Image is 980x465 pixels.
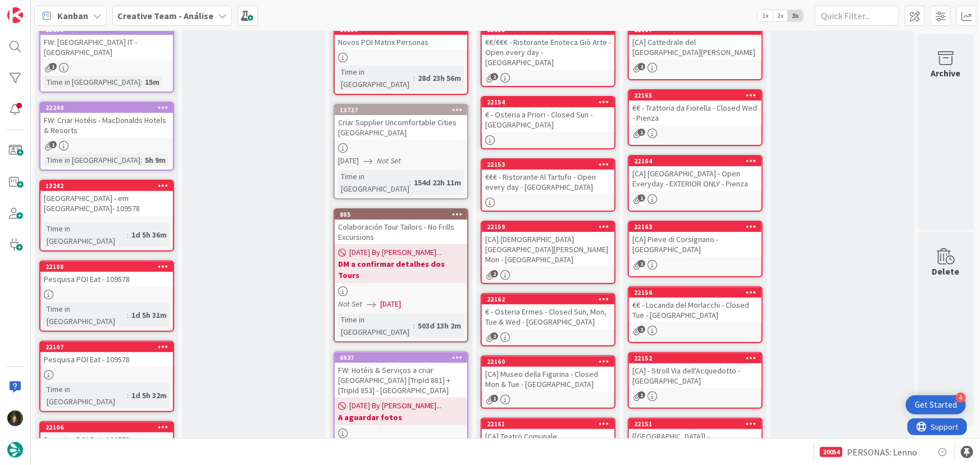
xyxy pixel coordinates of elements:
span: Kanban [57,9,88,22]
div: 22106 [45,423,173,431]
div: 22161[CA] Teatro Comunale [PERSON_NAME] - [GEOGRAPHIC_DATA] [482,419,614,464]
span: 2 [491,332,498,340]
div: 22154 [487,98,614,106]
div: 22152 [629,353,762,363]
a: 13242[GEOGRAPHIC_DATA] - em [GEOGRAPHIC_DATA]- 109578Time in [GEOGRAPHIC_DATA]:1d 5h 36m [39,180,174,252]
div: 19389Novos POI Matrix Personas [335,25,467,49]
div: 22108Pesquisa POI Eat - 109578 [40,262,173,286]
div: 15m [142,76,162,88]
div: 22163[CA] Pieve di Corsignano - [GEOGRAPHIC_DATA] [629,222,762,257]
div: 22260FW: [GEOGRAPHIC_DATA] IT - [GEOGRAPHIC_DATA] [40,25,173,60]
span: [DATE] [380,298,401,310]
div: Archive [931,66,961,80]
div: Open Get Started checklist, remaining modules: 4 [906,395,966,414]
div: [CA] Cattedrale del [GEOGRAPHIC_DATA][PERSON_NAME] [629,35,762,60]
div: 22155€€/€€€ - Ristorante Enoteca Giò Arte - Open every day - [GEOGRAPHIC_DATA] [482,25,614,70]
div: [CA] [GEOGRAPHIC_DATA] - Open Everyday - EXTERIOR ONLY - Pienza [629,166,762,191]
span: : [140,154,142,166]
div: 22167[CA] Cattedrale del [GEOGRAPHIC_DATA][PERSON_NAME] [629,25,762,60]
div: 4 [956,393,966,403]
a: 22159[CA] [DEMOGRAPHIC_DATA][GEOGRAPHIC_DATA][PERSON_NAME] Mon - [GEOGRAPHIC_DATA] [481,221,616,284]
div: 13727 [340,106,467,114]
div: Pesquisa POI Eat - 109578 [40,272,173,286]
div: FW: [GEOGRAPHIC_DATA] IT - [GEOGRAPHIC_DATA] [40,35,173,60]
div: 22240 [45,104,173,112]
div: FW: Criar Hotéis - MacDonalds Hotels & Resorts [40,113,173,138]
img: Visit kanbanzone.com [7,7,23,23]
div: 13727Criar Supplier Uncomfortable Cities [GEOGRAPHIC_DATA] [335,105,467,140]
div: 1d 5h 32m [129,389,170,402]
div: Time in [GEOGRAPHIC_DATA] [338,313,413,338]
span: 2 [638,63,645,70]
div: 1d 5h 36m [129,229,170,241]
span: : [409,176,411,189]
div: Time in [GEOGRAPHIC_DATA] [44,303,127,327]
a: 805Colaboración Tour Tailors - No Frills Excursions[DATE] By [PERSON_NAME]...DM a confirmar detal... [334,208,468,343]
div: 6937FW: Hotéis & Serviços a criar [GEOGRAPHIC_DATA] [TripId 881] + [TripId 853] - [GEOGRAPHIC_DATA] [335,353,467,398]
div: 503d 13h 2m [415,320,464,332]
span: : [413,72,415,84]
i: Not Set [377,156,401,166]
span: : [127,309,129,321]
div: 22156 [634,289,762,297]
span: [DATE] By [PERSON_NAME]... [349,400,441,412]
div: 1d 5h 31m [129,309,170,321]
span: 1 [49,63,57,70]
a: 22108Pesquisa POI Eat - 109578Time in [GEOGRAPHIC_DATA]:1d 5h 31m [39,261,174,332]
div: Criar Supplier Uncomfortable Cities [GEOGRAPHIC_DATA] [335,115,467,140]
a: 22155€€/€€€ - Ristorante Enoteca Giò Arte - Open every day - [GEOGRAPHIC_DATA] [481,24,616,87]
div: 22106Pesquisa POI Eat - 109578 [40,422,173,447]
div: 22108 [45,263,173,271]
div: 22153€€€ - Ristorante Al Tartufo - Open every day - [GEOGRAPHIC_DATA] [482,159,614,194]
div: 13242[GEOGRAPHIC_DATA] - em [GEOGRAPHIC_DATA]- 109578 [40,181,173,216]
div: 22107 [40,342,173,352]
div: 22162€ - Osteria Ermes - Closed Sun, Mon, Tue & Wed - [GEOGRAPHIC_DATA] [482,294,614,329]
b: Creative Team - Análise [117,10,213,21]
div: 22108 [40,262,173,272]
span: : [140,76,142,88]
div: 22165 [634,92,762,99]
div: 22154€ - Osteria a Priori - Closed Sun - [GEOGRAPHIC_DATA] [482,97,614,132]
div: 22151 [634,420,762,428]
div: 22165 [629,90,762,101]
a: 22156€€ - Locanda del Morlacchi - Closed Tue - [GEOGRAPHIC_DATA] [628,286,763,343]
div: [CA] - Stroll Via dell'Acquedotto - [GEOGRAPHIC_DATA] [629,363,762,388]
div: 22153 [487,161,614,168]
div: 22165€€ - Trattoria da Fiorella - Closed Wed - Pienza [629,90,762,125]
div: 22151[[GEOGRAPHIC_DATA]] - [GEOGRAPHIC_DATA] - [GEOGRAPHIC_DATA] [629,419,762,464]
div: Time in [GEOGRAPHIC_DATA] [44,76,140,88]
div: 22161 [487,420,614,428]
div: 20054 [820,447,842,457]
a: 13727Criar Supplier Uncomfortable Cities [GEOGRAPHIC_DATA][DATE]Not SetTime in [GEOGRAPHIC_DATA]:... [334,104,468,199]
div: [GEOGRAPHIC_DATA] - em [GEOGRAPHIC_DATA]- 109578 [40,191,173,216]
a: 22163[CA] Pieve di Corsignano - [GEOGRAPHIC_DATA] [628,221,763,277]
div: [CA] [DEMOGRAPHIC_DATA][GEOGRAPHIC_DATA][PERSON_NAME] Mon - [GEOGRAPHIC_DATA] [482,232,614,267]
span: 2 [491,270,498,277]
div: [CA] Teatro Comunale [PERSON_NAME] - [GEOGRAPHIC_DATA] [482,429,614,464]
span: 1x [758,10,773,21]
div: [CA] Museo della Figurina - Closed Mon & Tue - [GEOGRAPHIC_DATA] [482,367,614,391]
div: € - Osteria a Priori - Closed Sun - [GEOGRAPHIC_DATA] [482,107,614,132]
a: 22162€ - Osteria Ermes - Closed Sun, Mon, Tue & Wed - [GEOGRAPHIC_DATA] [481,293,616,347]
div: 22162 [487,295,614,303]
span: 1 [638,129,645,136]
div: 22159 [487,223,614,231]
div: 6937 [340,354,467,362]
span: 2 [491,73,498,80]
a: 22165€€ - Trattoria da Fiorella - Closed Wed - Pienza [628,89,763,146]
div: Time in [GEOGRAPHIC_DATA] [44,154,140,166]
span: Support [24,2,51,15]
span: : [127,389,129,402]
div: 28d 23h 56m [415,72,464,84]
div: 154d 22h 11m [411,176,464,189]
span: 2 [638,260,645,267]
div: Time in [GEOGRAPHIC_DATA] [338,66,413,90]
div: Pesquisa POI Eat - 109578 [40,432,173,447]
div: 22240 [40,103,173,113]
div: € - Osteria Ermes - Closed Sun, Mon, Tue & Wed - [GEOGRAPHIC_DATA] [482,304,614,329]
span: 1 [491,395,498,402]
span: PERSONAS: Lenno [847,445,917,459]
div: Time in [GEOGRAPHIC_DATA] [44,222,127,247]
a: 22164[CA] [GEOGRAPHIC_DATA] - Open Everyday - EXTERIOR ONLY - Pienza [628,155,763,212]
span: 3x [788,10,803,21]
